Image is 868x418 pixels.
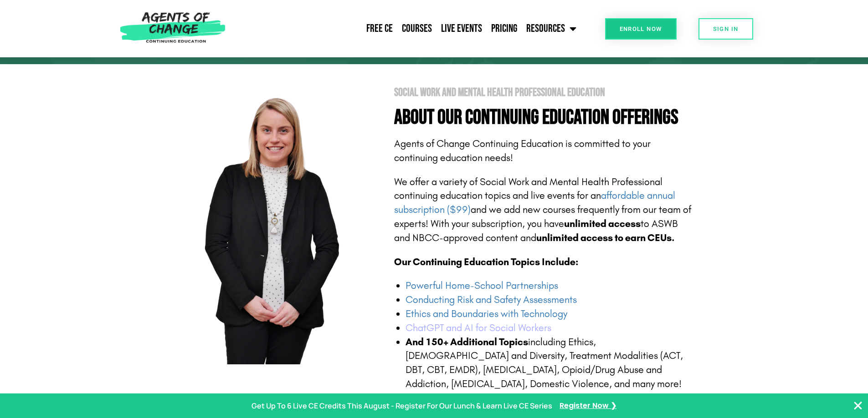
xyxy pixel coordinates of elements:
button: Close Banner [853,400,863,411]
a: Conducting Risk and Safety Assessments [406,294,577,306]
span: Agents of Change Continuing Education is committed to your continuing education needs! [394,138,651,164]
nav: Menu [230,17,581,40]
a: Pricing [487,17,522,40]
a: Free CE [362,17,397,40]
b: And 150+ Additional Topics [406,336,528,348]
a: Courses [397,17,437,40]
li: including Ethics, [DEMOGRAPHIC_DATA] and Diversity, Treatment Modalities (ACT, DBT, CBT, EMDR), [... [406,335,694,391]
span: Enroll Now [620,26,662,32]
p: Get Up To 6 Live CE Credits This August - Register For Our Lunch & Learn Live CE Series [252,399,552,413]
a: Enroll Now [605,18,677,40]
a: Ethics and Boundaries with Technology [406,308,567,320]
a: Register Now ❯ [560,399,616,413]
p: We offer a variety of Social Work and Mental Health Professional continuing education topics and ... [394,175,694,245]
a: Powerful Home-School Partnerships [406,280,558,292]
b: Our Continuing Education Topics Include: [394,256,578,268]
b: unlimited access [564,218,641,230]
a: Resources [522,17,581,40]
span: SIGN IN [713,26,739,32]
a: Live Events [437,17,487,40]
b: unlimited access to earn CEUs. [536,232,675,244]
a: SIGN IN [699,18,753,40]
a: ChatGPT and AI for Social Workers [406,322,551,334]
h2: Social Work and Mental Health Professional Education [394,87,694,98]
h4: About Our Continuing Education Offerings [394,107,694,128]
